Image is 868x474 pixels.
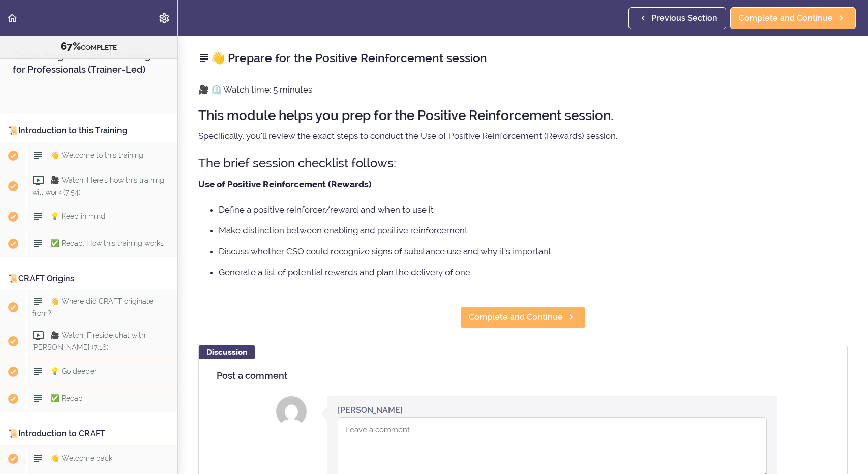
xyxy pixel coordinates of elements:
div: [PERSON_NAME] [338,404,403,416]
p: Specifically, you'll review the exact steps to conduct the Use of Positive Reinforcement (Rewards... [198,128,848,143]
strong: Use of Positive Reinforcement (Rewards) [198,179,372,189]
h2: This module helps you prep for the Positive Reinforcement session. [198,108,848,123]
span: Complete and Continue [739,12,833,24]
svg: Back to course curriculum [6,12,18,24]
h2: 👋 Prepare for the Positive Reinforcement session [198,49,848,67]
a: Complete and Continue [460,306,586,329]
span: 💡 Go deeper [50,367,97,375]
h4: Post a comment [217,371,829,381]
span: ✅ Recap [50,394,83,402]
span: 67% [61,40,81,52]
span: 👋 Welcome back! [50,454,114,462]
li: Discuss whether CSO could recognize signs of substance use and why it’s important [219,245,848,258]
a: Complete and Continue [730,7,856,29]
img: Jody [276,396,307,427]
span: 👋 Welcome to this training! [50,151,145,159]
span: ✅ Recap: How this training works [50,239,164,247]
span: 👋 Where did CRAFT originate from? [32,297,153,317]
li: Make distinction between enabling and positive reinforcement [219,224,848,237]
li: Generate a list of potential rewards and plan the delivery of one [219,265,848,279]
div: COMPLETE [13,40,165,53]
a: Previous Section [628,7,726,29]
span: Complete and Continue [469,311,563,323]
span: 🎥 Watch: Here's how this training will work (7:54) [32,176,164,196]
span: 🎥 Watch: Fireside chat with [PERSON_NAME] (7:16) [32,331,145,351]
li: Define a positive reinforcer/reward and when to use it [219,203,848,216]
span: 💡 Keep in mind [50,212,105,220]
span: Previous Section [651,12,717,24]
svg: Settings Menu [158,12,170,24]
p: 🎥 ⏲️ Watch time: 5 minutes [198,82,848,97]
div: Discussion [199,345,255,359]
h3: The brief session checklist follows: [198,155,848,171]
